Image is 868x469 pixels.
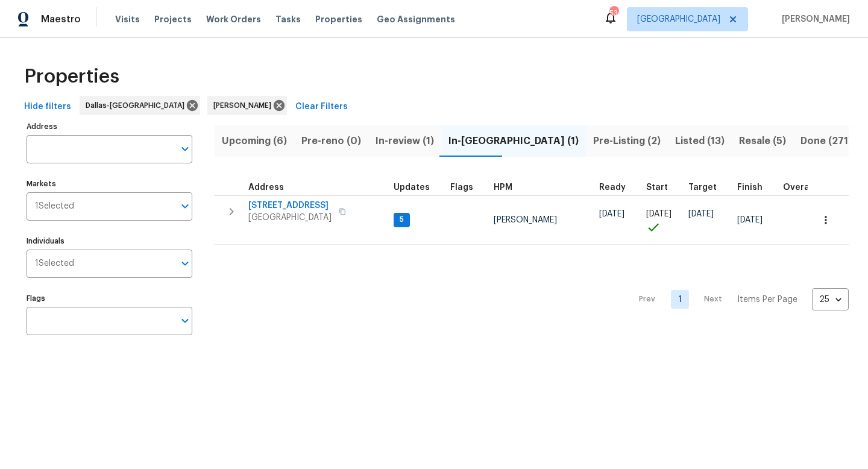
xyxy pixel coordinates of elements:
span: Pre-reno (0) [301,133,361,150]
span: Work Orders [206,13,261,25]
div: Projected renovation finish date [737,183,773,192]
label: Flags [27,295,192,302]
span: [GEOGRAPHIC_DATA] [637,13,720,25]
label: Markets [27,180,192,187]
div: [PERSON_NAME] [207,96,287,115]
span: Target [688,183,717,192]
span: 1 Selected [35,259,74,269]
div: 53 [609,7,618,19]
span: Updates [394,183,430,192]
nav: Pagination Navigation [627,252,849,347]
span: Projects [154,13,192,25]
span: Tasks [275,15,301,24]
button: Open [177,312,193,329]
span: HPM [494,183,512,192]
span: Overall [783,183,814,192]
label: Address [27,123,192,130]
span: [DATE] [688,210,714,218]
div: Days past target finish date [783,183,825,192]
td: Project started on time [641,195,684,245]
span: Address [248,183,284,192]
button: Open [177,255,193,272]
span: Clear Filters [295,99,348,115]
div: Target renovation project end date [688,183,728,192]
span: Properties [24,71,119,83]
span: Geo Assignments [377,13,455,25]
span: Listed (13) [675,133,725,150]
span: [PERSON_NAME] [494,216,557,224]
span: Finish [737,183,763,192]
span: Flags [450,183,473,192]
span: [PERSON_NAME] [777,13,850,25]
span: Resale (5) [739,133,786,150]
span: Properties [315,13,362,25]
button: Open [177,140,193,157]
span: In-review (1) [376,133,434,150]
span: [STREET_ADDRESS] [248,200,332,212]
p: Items Per Page [737,294,797,306]
span: Visits [115,13,140,25]
span: Ready [599,183,626,192]
span: Upcoming (6) [222,133,287,150]
div: Dallas-[GEOGRAPHIC_DATA] [80,96,200,115]
span: Hide filters [24,99,71,115]
span: [GEOGRAPHIC_DATA] [248,212,332,224]
a: Goto page 1 [671,290,689,309]
span: Dallas-[GEOGRAPHIC_DATA] [86,99,189,112]
span: [DATE] [599,210,624,218]
button: Open [177,198,193,215]
div: Earliest renovation start date (first business day after COE or Checkout) [599,183,637,192]
div: Actual renovation start date [646,183,679,192]
span: [DATE] [737,216,763,224]
span: 5 [395,215,409,225]
span: [DATE] [646,210,671,218]
span: In-[GEOGRAPHIC_DATA] (1) [448,133,579,150]
span: Pre-Listing (2) [593,133,661,150]
label: Individuals [27,238,192,245]
div: 25 [812,284,849,315]
span: Start [646,183,668,192]
span: [PERSON_NAME] [213,99,276,112]
button: Hide filters [19,96,76,118]
span: Done (271) [800,133,852,150]
span: 1 Selected [35,201,74,212]
span: Maestro [41,13,81,25]
button: Clear Filters [291,96,353,118]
